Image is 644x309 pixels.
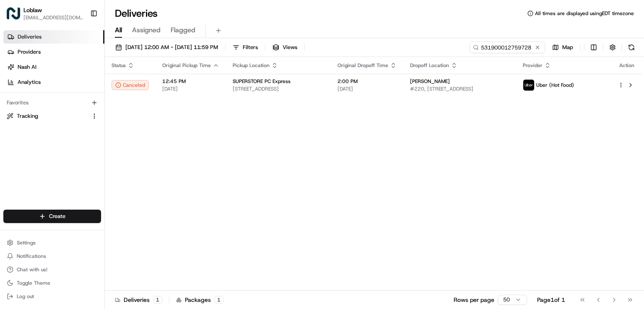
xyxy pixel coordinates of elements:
span: Create [49,213,65,220]
a: 💻API Documentation [68,184,138,199]
span: [DATE] [162,86,219,92]
button: Start new chat [143,83,153,93]
img: 1736555255976-a54dd68f-1ca7-489b-9aae-adbdc363a1c4 [17,130,23,137]
div: 💻 [71,188,78,195]
span: All times are displayed using EDT timezone [535,10,634,17]
span: SUPERSTORE PC Express [233,78,291,85]
span: 12:45 PM [162,78,219,85]
button: See all [130,107,153,117]
button: [DATE] 12:00 AM - [DATE] 11:59 PM [112,42,222,53]
div: Page 1 of 1 [537,296,565,304]
span: Pickup Location [233,62,270,69]
div: 📗 [8,188,15,195]
a: Nash AI [3,60,104,74]
button: Toggle Theme [3,277,101,289]
span: Chat with us! [17,266,47,273]
span: Map [562,44,573,51]
div: Action [618,62,636,69]
button: Create [3,210,101,223]
span: Uber (Hot Food) [536,82,574,88]
a: Deliveries [3,30,104,44]
img: 1724597045416-56b7ee45-8013-43a0-a6f9-03cb97ddad50 [18,80,33,95]
div: 1 [153,296,162,304]
span: 12:18 PM [75,130,99,137]
span: [PERSON_NAME] [26,153,68,159]
div: We're available if you need us! [38,88,115,95]
button: Settings [3,237,101,249]
span: All [115,25,122,35]
span: • [71,130,74,137]
input: Type to search [470,42,545,53]
span: Tracking [17,112,38,120]
button: Loblaw [23,6,42,14]
img: 1736555255976-a54dd68f-1ca7-489b-9aae-adbdc363a1c4 [17,153,23,160]
a: 📗Knowledge Base [5,184,68,199]
img: uber-new-logo.jpeg [523,80,534,91]
span: #220, [STREET_ADDRESS] [410,86,509,92]
button: Chat with us! [3,264,101,275]
a: Providers [3,45,104,59]
span: Deliveries [18,33,42,41]
span: Analytics [18,78,41,86]
span: [DATE] [74,153,91,159]
span: [DATE] 12:00 AM - [DATE] 11:59 PM [125,44,218,51]
p: Welcome 👋 [8,34,153,47]
button: Tracking [3,109,101,123]
span: Status [112,62,126,69]
span: Pylon [83,208,101,214]
div: Favorites [3,96,101,109]
img: Klarizel Pensader [8,122,22,135]
button: Canceled [112,80,149,90]
span: • [70,153,73,159]
img: Loblaw [7,7,20,20]
div: Past conversations [8,109,54,116]
button: [EMAIL_ADDRESS][DOMAIN_NAME] [23,14,83,21]
span: [DATE] [338,86,397,92]
span: API Documentation [79,187,135,196]
a: Analytics [3,75,104,89]
span: Nash AI [18,63,36,71]
span: Toggle Theme [17,280,50,286]
div: Packages [176,296,223,304]
img: Jandy Espique [8,145,22,158]
span: Views [283,44,297,51]
button: LoblawLoblaw[EMAIL_ADDRESS][DOMAIN_NAME] [3,3,87,23]
button: Views [269,42,301,53]
div: 1 [214,296,223,304]
span: Provider [523,62,543,69]
span: Providers [18,48,41,56]
button: Log out [3,291,101,302]
span: Klarizel Pensader [26,130,69,137]
button: Map [548,42,577,53]
span: Dropoff Location [410,62,449,69]
input: Clear [22,54,138,63]
a: Powered byPylon [59,208,101,214]
button: Notifications [3,250,101,262]
h1: Deliveries [115,7,158,20]
p: Rows per page [454,296,494,304]
button: Refresh [626,42,637,53]
span: 2:00 PM [338,78,397,85]
span: Assigned [132,25,161,35]
a: Tracking [7,112,88,120]
span: Settings [17,239,36,246]
div: Start new chat [38,80,138,88]
span: Filters [243,44,258,51]
span: [PERSON_NAME] [410,78,450,85]
button: Filters [229,42,262,53]
span: Notifications [17,253,46,260]
span: Log out [17,293,34,300]
span: Original Pickup Time [162,62,211,69]
img: Nash [8,8,25,25]
div: Deliveries [115,296,162,304]
img: 1736555255976-a54dd68f-1ca7-489b-9aae-adbdc363a1c4 [8,80,23,95]
span: Original Dropoff Time [338,62,388,69]
span: Flagged [171,25,195,35]
span: [STREET_ADDRESS] [233,86,324,92]
span: Knowledge Base [17,187,64,196]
